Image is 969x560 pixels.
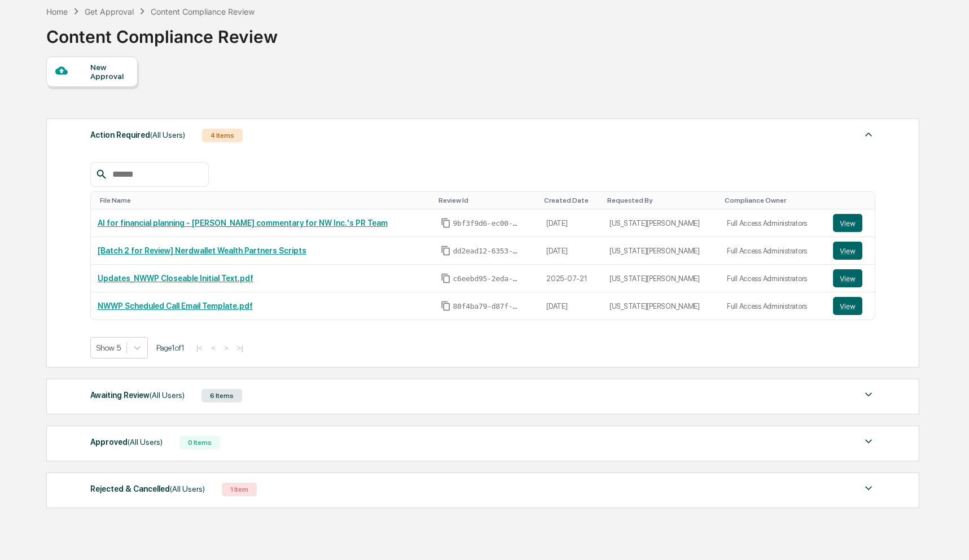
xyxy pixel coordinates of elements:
[544,196,598,204] div: Toggle SortBy
[85,7,134,16] div: Get Approval
[453,247,521,256] span: dd2ead12-6353-41e4-9b21-1b0cf20a9be1
[221,343,232,353] button: >
[720,237,826,265] td: Full Access Administrators
[833,297,868,315] a: View
[90,388,185,403] div: Awaiting Review
[833,269,862,287] button: View
[179,436,220,449] div: 0 Items
[156,343,185,352] span: Page 1 of 1
[833,214,868,232] a: View
[833,242,868,260] a: View
[46,17,278,47] div: Content Compliance Review
[98,246,306,255] a: [Batch 2 for Review] Nerdwallet Wealth Partners Scripts
[202,129,243,142] div: 4 Items
[540,292,603,320] td: [DATE]
[540,265,603,292] td: 2025-07-21
[90,128,185,142] div: Action Required
[607,196,716,204] div: Toggle SortBy
[540,209,603,237] td: [DATE]
[720,265,826,292] td: Full Access Administrators
[720,209,826,237] td: Full Access Administrators
[833,297,862,315] button: View
[540,237,603,265] td: [DATE]
[453,219,521,228] span: 9bf3f9d6-ec00-4609-a326-e373718264ae
[833,242,862,260] button: View
[150,391,185,400] span: (All Users)
[90,482,205,496] div: Rejected & Cancelled
[441,218,451,228] span: Copy Id
[98,301,253,310] a: NWWP Scheduled Call Email Template.pdf
[862,128,875,141] img: caret
[98,274,253,283] a: Updates_NWWP Closeable Initial Text.pdf
[222,483,257,496] div: 1 Item
[46,7,68,16] div: Home
[720,292,826,320] td: Full Access Administrators
[862,388,875,401] img: caret
[201,389,242,403] div: 6 Items
[100,196,429,204] div: Toggle SortBy
[603,292,720,320] td: [US_STATE][PERSON_NAME]
[603,237,720,265] td: [US_STATE][PERSON_NAME]
[603,209,720,237] td: [US_STATE][PERSON_NAME]
[441,246,451,256] span: Copy Id
[98,218,388,228] a: AI for financial planning - [PERSON_NAME] commentary for NW Inc.'s PR Team
[833,214,862,232] button: View
[150,130,185,139] span: (All Users)
[441,273,451,283] span: Copy Id
[128,438,163,447] span: (All Users)
[90,63,128,81] div: New Approval
[862,482,875,495] img: caret
[151,7,255,16] div: Content Compliance Review
[862,435,875,448] img: caret
[441,301,451,311] span: Copy Id
[453,274,521,283] span: c6eebd95-2eda-47bf-a497-3eb1b7318b58
[170,484,205,493] span: (All Users)
[835,196,870,204] div: Toggle SortBy
[725,196,822,204] div: Toggle SortBy
[439,196,536,204] div: Toggle SortBy
[90,435,163,449] div: Approved
[208,343,219,353] button: <
[603,265,720,292] td: [US_STATE][PERSON_NAME]
[234,343,247,353] button: >|
[453,302,521,311] span: 80f4ba79-d87f-4cb6-8458-b68e2bdb47c7
[833,269,868,287] a: View
[193,343,206,353] button: |<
